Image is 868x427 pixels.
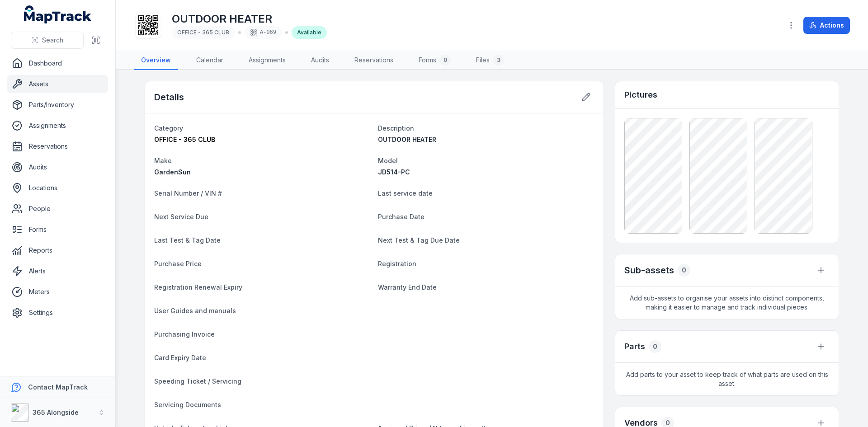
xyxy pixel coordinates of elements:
span: OUTDOOR HEATER [378,136,436,143]
a: Reservations [7,137,108,155]
span: Model [378,157,398,164]
div: 0 [440,55,451,66]
a: Files3 [469,51,511,70]
a: Alerts [7,262,108,280]
span: Purchasing Invoice [154,330,215,338]
button: Search [11,32,84,49]
a: Assignments [241,51,293,70]
span: Warranty End Date [378,283,437,291]
span: User Guides and manuals [154,307,236,314]
span: OFFICE - 365 CLUB [154,136,215,143]
span: Speeding Ticket / Servicing [154,377,241,385]
span: Last Test & Tag Date [154,236,221,244]
a: Forms [7,221,108,239]
div: 0 [678,264,690,277]
a: Assignments [7,117,108,135]
span: Servicing Documents [154,401,221,408]
span: Last service date [378,189,433,197]
a: Meters [7,283,108,301]
a: Settings [7,304,108,322]
span: Registration Renewal Expiry [154,283,242,291]
h3: Parts [624,340,645,353]
span: Next Test & Tag Due Date [378,236,460,244]
span: Purchase Date [378,213,425,221]
h2: Details [154,91,184,103]
span: Add sub-assets to organise your assets into distinct components, making it easier to manage and t... [615,286,839,319]
a: Parts/Inventory [7,96,108,114]
span: Category [154,124,183,132]
a: Assets [7,75,108,93]
span: Purchase Price [154,260,202,267]
a: Overview [134,51,178,70]
span: Add parts to your asset to keep track of what parts are used on this asset. [615,363,839,395]
a: Reports [7,241,108,259]
h2: Sub-assets [624,264,674,277]
div: 0 [649,340,661,353]
strong: Contact MapTrack [28,383,88,391]
a: Dashboard [7,54,108,72]
a: Calendar [189,51,231,70]
span: Search [42,36,63,45]
span: JD514-PC [378,168,410,176]
h1: OUTDOOR HEATER [172,12,327,26]
span: Registration [378,260,416,267]
a: Locations [7,179,108,197]
div: Available [292,26,327,39]
div: A-069 [245,26,282,39]
span: Next Service Due [154,213,208,221]
span: GardenSun [154,168,191,176]
span: Make [154,157,172,164]
span: OFFICE - 365 CLUB [177,29,229,36]
h3: Pictures [624,89,657,101]
a: Audits [7,158,108,176]
a: MapTrack [24,5,92,23]
span: Description [378,124,414,132]
a: Reservations [347,51,401,70]
a: Audits [304,51,336,70]
a: People [7,200,108,218]
span: Serial Number / VIN # [154,189,222,197]
strong: 365 Alongside [33,408,79,416]
span: Card Expiry Date [154,354,206,361]
a: Forms0 [411,51,458,70]
div: 3 [493,55,504,66]
button: Actions [803,17,850,34]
